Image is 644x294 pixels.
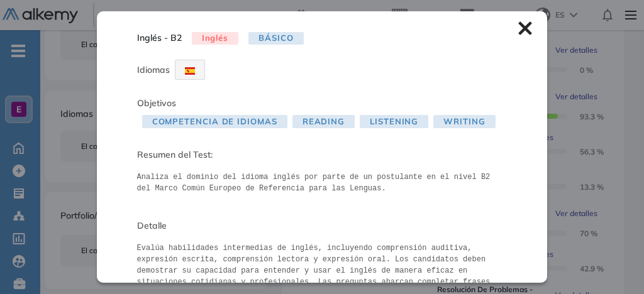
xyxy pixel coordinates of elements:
span: Competencia de Idiomas [142,115,287,128]
span: Writing [433,115,495,128]
span: Resumen del Test: [137,148,508,161]
span: Detalle [137,219,508,232]
span: Listening [360,115,428,128]
span: Objetivos [137,97,176,109]
span: Básico [248,32,303,45]
span: Reading [292,115,355,128]
span: Inglés [192,32,238,45]
img: ESP [185,67,195,75]
span: Inglés - B2 [137,31,182,45]
span: Idiomas [137,64,170,75]
pre: Analiza el dominio del idioma inglés por parte de un postulante en el nivel B2 del Marco Común Eu... [137,171,508,194]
